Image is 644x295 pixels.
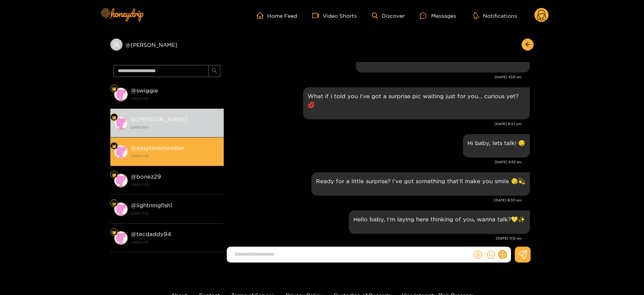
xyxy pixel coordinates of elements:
img: Fan Level [112,173,116,177]
div: [DATE] 10:21 am [228,74,522,80]
div: Messages [420,11,456,20]
p: Hi baby, lets talk! 😏 [468,139,525,147]
span: arrow-left [525,42,531,48]
img: Fan Level [112,201,116,206]
a: Video Shorts [312,12,357,19]
strong: @ [PERSON_NAME] [131,116,188,122]
strong: [DATE] 11:12 [131,239,220,246]
div: Sep. 16, 6:37 pm [303,87,530,119]
div: [DATE] 9:52 am [228,159,522,165]
img: conversation [114,145,128,159]
span: video-camera [312,12,323,19]
span: smile [487,250,495,259]
strong: [DATE] 11:12 [131,95,220,102]
img: conversation [114,88,128,101]
strong: [DATE] 11:12 [131,210,220,217]
a: Home Feed [257,12,297,19]
a: Discover [372,12,405,19]
strong: [DATE] 11:12 [131,153,220,159]
strong: @ lightningfish1 [131,202,172,209]
button: Notifications [471,12,519,19]
img: Fan Level [112,115,116,120]
div: @[PERSON_NAME] [110,39,224,51]
img: Fan Level [112,230,116,235]
strong: [DATE] 11:12 [131,181,220,188]
img: conversation [114,174,128,187]
div: Sep. 18, 11:12 am [349,210,530,234]
div: [DATE] 11:12 am [228,236,522,241]
img: Fan Level [112,86,116,91]
p: Hello baby, I’m laying here thinking of you, wanna talk?💛✨ [353,215,525,224]
img: conversation [114,116,128,130]
img: conversation [114,202,128,216]
span: search [212,68,217,74]
p: What if I told you I’ve got a surprise pic waiting just for you… curious yet? 💋 [308,92,525,109]
span: home [257,12,267,19]
button: arrow-left [522,39,534,51]
strong: @ swiggie [131,87,158,94]
img: Fan Level [112,144,116,148]
div: Sep. 17, 6:30 pm [311,172,530,196]
strong: [DATE] 11:12 [131,124,220,131]
strong: @ bonez29 [131,173,161,180]
span: user [113,41,120,48]
button: search [208,65,220,77]
span: dollar [474,250,482,259]
p: Ready for a little surprise? I’ve got something that'll make you smile 😏💫 [316,177,525,185]
div: [DATE] 6:37 pm [228,121,522,127]
button: dollar [472,249,484,260]
img: conversation [114,231,128,245]
strong: @ easytoremember [131,145,184,151]
div: [DATE] 6:30 pm [228,198,522,203]
strong: @ tecdaddy94 [131,231,171,237]
div: Sep. 17, 9:52 am [463,134,530,158]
